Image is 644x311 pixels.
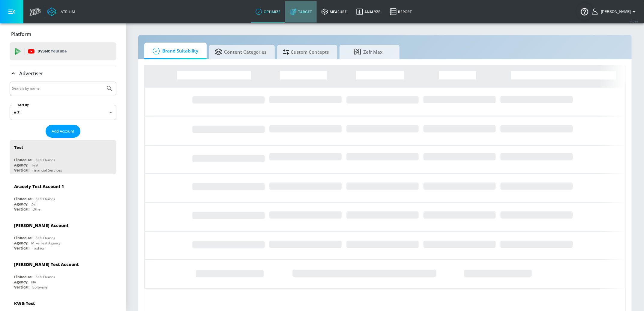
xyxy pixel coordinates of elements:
p: Platform [11,31,31,37]
div: Vertical: [14,207,29,212]
a: optimize [251,1,285,22]
div: Vertical: [14,246,29,251]
label: Sort By [17,103,30,107]
div: Platform [10,26,116,43]
div: Software [32,285,47,290]
div: Fashion [32,246,45,251]
a: Target [285,1,317,22]
input: Search by name [12,85,103,92]
div: Agency: [14,163,28,168]
div: Agency: [14,241,28,246]
div: Zefr Demos [35,274,55,280]
div: TestLinked as:Zefr DemosAgency:TestVertical:Financial Services [10,140,116,174]
div: Linked as: [14,196,32,202]
div: A-Z [10,105,116,120]
div: [PERSON_NAME] Test AccountLinked as:Zefr DemosAgency:NAVertical:Software [10,257,116,291]
div: Mike Test Agency [31,241,61,246]
div: Aracely Test Account 1 [14,184,64,189]
div: Vertical: [14,285,29,290]
a: Atrium [47,7,75,16]
div: Other [32,207,42,212]
span: Content Categories [215,45,266,59]
span: v 4.24.0 [630,20,638,23]
div: Agency: [14,280,28,285]
div: [PERSON_NAME] AccountLinked as:Zefr DemosAgency:Mike Test AgencyVertical:Fashion [10,218,116,252]
div: NA [31,280,36,285]
div: Aracely Test Account 1Linked as:Zefr DemosAgency:ZefrVertical:Other [10,179,116,213]
a: Analyze [352,1,385,22]
span: Add Account [52,128,74,135]
p: DV360: [37,48,67,55]
div: Vertical: [14,168,29,173]
div: Agency: [14,202,28,207]
button: [PERSON_NAME] [592,8,638,15]
span: Brand Suitability [150,44,198,58]
div: Zefr [31,202,38,207]
span: Custom Concepts [283,45,329,59]
a: Report [385,1,417,22]
span: Zefr Max [346,45,391,59]
p: Youtube [51,48,67,54]
div: Advertiser [10,65,116,82]
div: DV360: Youtube [10,42,116,60]
button: Add Account [46,125,80,138]
div: Zefr Demos [35,196,55,202]
div: Atrium [58,9,75,14]
div: Zefr Demos [35,157,55,163]
a: measure [317,1,352,22]
div: Linked as: [14,157,32,163]
p: Advertiser [19,70,43,77]
div: Test [14,145,23,150]
div: [PERSON_NAME] Account [14,223,68,228]
span: login as: veronica.hernandez@zefr.com [599,10,631,14]
div: Zefr Demos [35,235,55,241]
div: Test [31,163,38,168]
button: Open Resource Center [576,3,593,20]
div: Financial Services [32,168,62,173]
div: [PERSON_NAME] Test Account [14,262,79,267]
div: KWG Test [14,301,35,306]
div: Linked as: [14,235,32,241]
div: Linked as: [14,274,32,280]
